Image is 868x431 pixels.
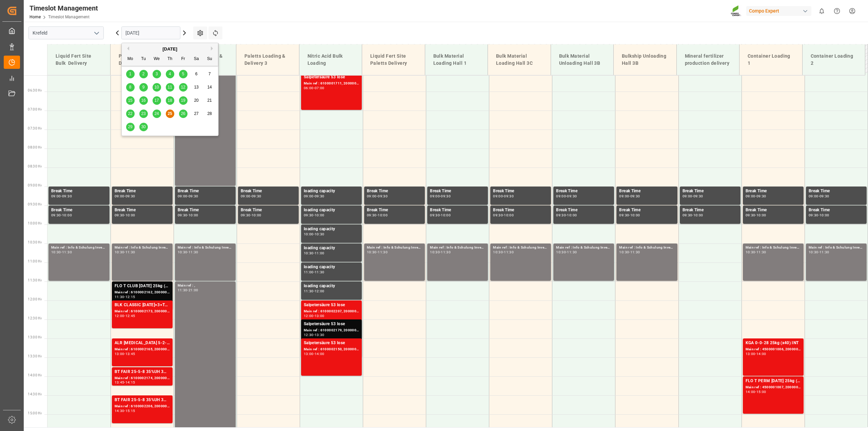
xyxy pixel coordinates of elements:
[304,321,359,328] div: Salpetersäure 53 lose
[178,188,233,195] div: Break Time
[814,3,829,19] button: show 0 new notifications
[430,188,485,195] div: Break Time
[207,111,212,116] span: 28
[153,83,161,92] div: Choose Wednesday, September 10th, 2025
[504,214,514,217] div: 10:00
[51,188,107,195] div: Break Time
[91,28,101,38] button: open menu
[430,195,440,198] div: 09:00
[746,207,801,214] div: Break Time
[315,195,324,198] div: 09:30
[28,89,42,92] span: 06:30 Hr
[746,195,755,198] div: 09:00
[154,98,159,103] span: 17
[29,3,98,13] div: Timeslot Management
[304,309,359,314] div: Main ref : 6100002207, 2000001730
[192,83,201,92] div: Choose Saturday, September 13th, 2025
[153,55,161,63] div: We
[153,96,161,105] div: Choose Wednesday, September 17th, 2025
[304,283,359,290] div: loading capacity
[304,340,359,347] div: Salpetersäure 53 lose
[683,195,692,198] div: 09:00
[755,195,756,198] div: -
[125,46,129,51] button: Previous Month
[125,195,135,198] div: 09:30
[179,83,188,92] div: Choose Friday, September 12th, 2025
[154,85,159,90] span: 10
[809,251,818,254] div: 10:30
[178,214,188,217] div: 09:30
[241,214,251,217] div: 09:30
[156,72,158,76] span: 3
[820,195,829,198] div: 09:30
[567,195,577,198] div: 09:30
[167,98,172,103] span: 18
[304,188,359,195] div: loading capacity
[430,245,485,251] div: Main ref : Info & Schulung Inventur,
[205,83,214,92] div: Choose Sunday, September 14th, 2025
[115,207,170,214] div: Break Time
[367,207,422,214] div: Break Time
[619,188,674,195] div: Break Time
[731,5,742,17] img: Screenshot%202023-09-29%20at%2010.02.21.png_1712312052.png
[746,251,755,254] div: 10:30
[29,15,41,19] a: Home
[630,195,640,198] div: 09:30
[566,251,567,254] div: -
[619,245,674,251] div: Main ref : Info & Schulung Inventur,
[441,214,451,217] div: 10:00
[53,50,105,70] div: Liquid Fert Site Bulk Delivery
[441,251,451,254] div: 11:30
[367,214,377,217] div: 09:30
[62,214,72,217] div: 10:00
[142,85,145,90] span: 9
[314,271,315,274] div: -
[556,245,611,251] div: Main ref : Info & Schulung Inventur,
[493,195,503,198] div: 09:00
[126,83,135,92] div: Choose Monday, September 8th, 2025
[314,314,315,317] div: -
[115,347,170,352] div: Main ref : 6100002165, 2000000743
[818,214,820,217] div: -
[28,164,42,168] span: 08:30 Hr
[28,126,42,130] span: 07:30 Hr
[187,289,188,292] div: -
[756,195,766,198] div: 09:30
[556,207,611,214] div: Break Time
[205,96,214,105] div: Choose Sunday, September 21st, 2025
[556,251,566,254] div: 10:30
[115,290,170,295] div: Main ref : 6100002162, 2000001226
[187,251,188,254] div: -
[153,110,161,118] div: Choose Wednesday, September 24th, 2025
[693,195,703,198] div: 09:30
[241,188,296,195] div: Break Time
[241,207,296,214] div: Break Time
[430,251,440,254] div: 10:30
[746,245,801,251] div: Main ref : Info & Schulung Inventur,
[693,214,703,217] div: 10:00
[139,70,148,78] div: Choose Tuesday, September 2nd, 2025
[504,195,514,198] div: 09:30
[304,86,314,90] div: 06:00
[629,214,630,217] div: -
[629,195,630,198] div: -
[756,251,766,254] div: 11:30
[179,96,188,105] div: Choose Friday, September 19th, 2025
[630,214,640,217] div: 10:00
[367,245,422,251] div: Main ref : Info & Schulung Inventur,
[128,111,132,116] span: 22
[315,252,324,255] div: 11:00
[126,55,135,63] div: Mo
[182,72,184,76] span: 5
[124,295,125,298] div: -
[28,145,42,149] span: 08:00 Hr
[178,251,188,254] div: 10:30
[430,214,440,217] div: 09:30
[179,55,188,63] div: Fr
[115,251,124,254] div: 10:30
[314,290,315,293] div: -
[503,214,504,217] div: -
[124,195,125,198] div: -
[808,50,860,70] div: Container Loading 2
[189,214,198,217] div: 10:00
